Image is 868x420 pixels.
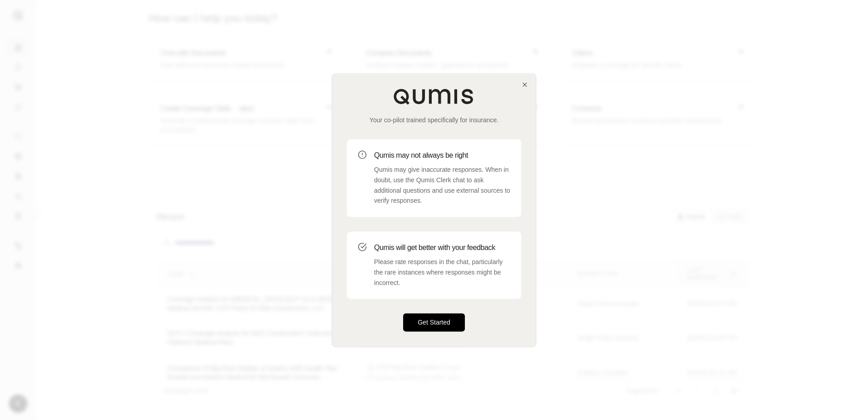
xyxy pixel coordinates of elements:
img: Qumis Logo [393,88,475,105]
button: Get Started [403,314,465,332]
p: Qumis may give inaccurate responses. When in doubt, use the Qumis Clerk chat to ask additional qu... [374,165,510,206]
h3: Qumis will get better with your feedback [374,242,510,253]
p: Your co-pilot trained specifically for insurance. [347,115,521,125]
h3: Qumis may not always be right [374,150,510,161]
p: Please rate responses in the chat, particularly the rare instances where responses might be incor... [374,257,510,288]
